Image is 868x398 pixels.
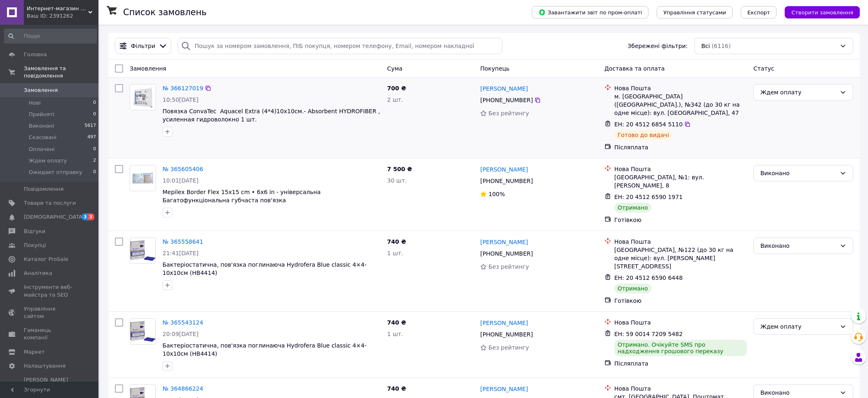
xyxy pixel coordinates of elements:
div: Нова Пошта [614,238,747,246]
span: 7 500 ₴ [387,166,412,172]
span: Скасовані [29,134,57,141]
input: Пошук за номером замовлення, ПІБ покупця, номером телефону, Email, номером накладної [178,38,502,54]
span: (6116) [712,43,731,49]
a: Mepilex Border Flex 15x15 cm • 6x6 in - універсальна Багатофункціональна губчаста пов'язка [163,189,321,204]
div: Готово до видачі [614,130,673,140]
div: Нова Пошта [614,84,747,92]
span: Доставка та оплата [605,65,665,72]
a: [PERSON_NAME] [480,385,528,393]
input: Пошук [4,29,97,43]
span: Cума [387,65,402,72]
span: [PHONE_NUMBER] [480,331,533,338]
a: № 365558641 [163,238,203,245]
span: 0 [93,169,96,176]
div: Готівкою [614,216,747,224]
span: Відгуки [24,228,45,235]
span: ЕН: 20 4512 6590 1971 [614,194,683,200]
span: Експорт [747,9,770,16]
span: Головна [24,51,47,58]
div: Готівкою [614,297,747,305]
span: 0 [93,99,96,107]
span: ЕН: 20 4512 6590 6448 [614,274,683,281]
span: Управління сайтом [24,305,76,320]
span: [PHONE_NUMBER] [480,178,533,184]
span: Всі [701,42,710,50]
span: 2 [93,157,96,165]
span: Оплачені [29,146,55,153]
span: 0 [93,146,96,153]
span: 700 ₴ [387,85,406,91]
span: Створити замовлення [791,9,853,16]
div: [GEOGRAPHIC_DATA], №122 (до 30 кг на одне місце): вул. [PERSON_NAME][STREET_ADDRESS] [614,246,747,270]
span: 30 шт. [387,177,407,184]
span: Нові [29,99,41,107]
span: Бактеріостатична, пов'язка поглинаюча Hydrofera Blue classic 4×4- 10х10см (HB4414) [163,261,366,276]
span: Управління статусами [663,9,726,16]
a: [PERSON_NAME] [480,238,528,246]
span: Інструменти веб-майстра та SEO [24,284,76,298]
a: [PERSON_NAME] [480,319,528,327]
span: Повідомлення [24,185,64,193]
span: Маркет [24,348,45,356]
h1: Список замовлень [123,7,206,17]
span: Замовлення та повідомлення [24,65,98,80]
span: Интернет-магазин Герка [27,5,88,12]
span: Виконані [29,122,54,130]
span: 2 шт. [387,96,403,103]
div: Ждем оплату [760,88,836,97]
a: № 364866224 [163,385,203,392]
span: Без рейтингу [488,263,529,270]
button: Експорт [741,6,777,18]
span: Гаманець компанії [24,327,76,341]
span: 740 ₴ [387,319,406,326]
div: Отримано [614,203,651,213]
a: Фото товару [130,165,156,191]
span: [DEMOGRAPHIC_DATA] [24,213,85,221]
a: Фото товару [130,84,156,110]
span: Аналітика [24,270,52,277]
span: Покупці [24,242,46,249]
div: Нова Пошта [614,318,747,327]
div: Нова Пошта [614,384,747,393]
span: Замовлення [24,87,58,94]
span: Прийняті [29,111,54,118]
span: 100% [488,191,505,197]
a: [PERSON_NAME] [480,165,528,174]
span: Збережені фільтри: [628,42,687,50]
a: № 366127019 [163,85,203,91]
div: Виконано [760,169,836,178]
span: [PHONE_NUMBER] [480,97,533,103]
div: Виконано [760,241,836,250]
a: Повязка ConvaTec Aquacel Extra (4*4)10х10см.- Absorbent HYDROFIBER , усиленная гидроволокно 1 шт. [163,108,380,123]
span: Замовлення [130,65,166,72]
div: м. [GEOGRAPHIC_DATA] ([GEOGRAPHIC_DATA].), №342 (до 30 кг на одне місце): вул. [GEOGRAPHIC_DATA], 47 [614,92,747,117]
div: Отримано [614,284,651,293]
span: Статус [753,65,774,72]
span: Товари та послуги [24,199,76,207]
a: Фото товару [130,318,156,345]
span: Налаштування [24,362,66,370]
span: 20:09[DATE] [163,331,199,337]
span: 3 [88,213,94,220]
div: Отримано. Очікуйте SMS про надходження грошового переказу [614,340,747,356]
span: 21:41[DATE] [163,250,199,256]
span: 10:50[DATE] [163,96,199,103]
span: Ждем оплату [29,157,67,165]
span: Покупець [480,65,509,72]
button: Завантажити звіт по пром-оплаті [532,6,648,18]
div: Нова Пошта [614,165,747,173]
span: Ожидает отправку [29,169,82,176]
div: Виконано [760,388,836,397]
a: № 365543124 [163,319,203,326]
img: Фото товару [130,85,156,110]
a: № 365605406 [163,166,203,172]
span: Без рейтингу [488,344,529,351]
img: Фото товару [130,321,156,342]
button: Управління статусами [657,6,733,18]
a: Бактеріостатична, пов'язка поглинаюча Hydrofera Blue classic 4×4- 10х10см (HB4414) [163,342,366,357]
span: 497 [87,134,96,141]
span: 10:01[DATE] [163,177,199,184]
div: Післяплата [614,359,747,368]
